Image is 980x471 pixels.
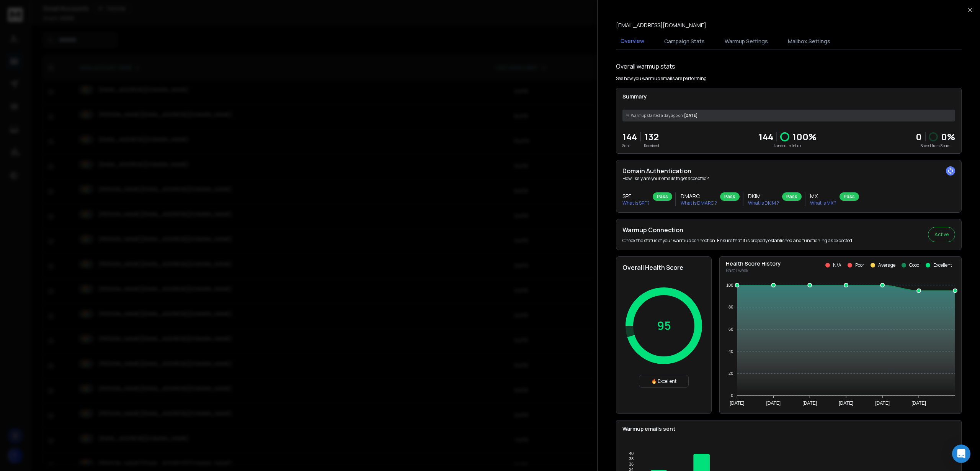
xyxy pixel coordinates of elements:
span: Warmup started a day ago on [631,113,683,118]
p: See how you warmup emails are performing [616,75,707,82]
h1: Overall warmup stats [616,62,675,71]
div: Pass [720,192,740,201]
tspan: [DATE] [839,400,853,406]
tspan: 36 [629,462,634,466]
p: Warmup emails sent [622,425,955,433]
h3: DMARC [681,192,717,200]
p: Past 1 week [726,268,781,274]
tspan: 20 [728,371,733,376]
h2: Domain Authentication [622,166,955,176]
p: What is SPF ? [622,200,650,206]
h2: Overall Health Score [622,263,705,272]
p: Excellent [933,262,952,268]
tspan: [DATE] [802,400,817,406]
p: [EMAIL_ADDRESS][DOMAIN_NAME] [616,21,706,29]
p: 144 [622,131,637,143]
p: N/A [833,262,841,268]
p: What is DKIM ? [748,200,779,206]
h3: DKIM [748,192,779,200]
tspan: [DATE] [875,400,890,406]
p: Check the status of your warmup connection. Ensure that it is properly established and functionin... [622,238,853,244]
button: Overview [616,33,649,50]
h3: SPF [622,192,650,200]
button: Campaign Stats [660,33,709,50]
p: Poor [855,262,864,268]
tspan: 40 [728,349,733,354]
strong: 0 [916,130,922,143]
p: Good [909,262,920,268]
p: Health Score History [726,260,781,268]
p: 132 [644,131,659,143]
p: What is MX ? [810,200,836,206]
h2: Warmup Connection [622,225,853,235]
div: [DATE] [622,110,955,121]
div: Pass [653,192,672,201]
tspan: [DATE] [911,400,926,406]
p: Landed in Inbox [759,143,817,149]
p: 95 [657,319,671,333]
tspan: 38 [629,456,634,461]
p: Average [878,262,895,268]
button: Mailbox Settings [783,33,835,50]
tspan: 0 [731,393,733,398]
p: 0 % [941,131,955,143]
tspan: [DATE] [766,400,781,406]
button: Active [928,227,955,242]
button: Warmup Settings [720,33,773,50]
p: Saved from Spam [916,143,955,149]
h3: MX [810,192,836,200]
tspan: [DATE] [730,400,744,406]
div: Pass [782,192,802,201]
tspan: 60 [728,327,733,332]
p: Received [644,143,659,149]
p: What is DMARC ? [681,200,717,206]
p: Summary [622,93,955,100]
p: 100 % [792,131,817,143]
p: Sent [622,143,637,149]
tspan: 100 [726,283,733,287]
p: How likely are your emails to get accepted? [622,176,955,182]
div: Pass [840,192,859,201]
p: 144 [759,131,773,143]
tspan: 80 [728,305,733,309]
div: 🔥 Excellent [639,375,689,388]
div: Open Intercom Messenger [952,445,970,463]
tspan: 40 [629,451,634,456]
